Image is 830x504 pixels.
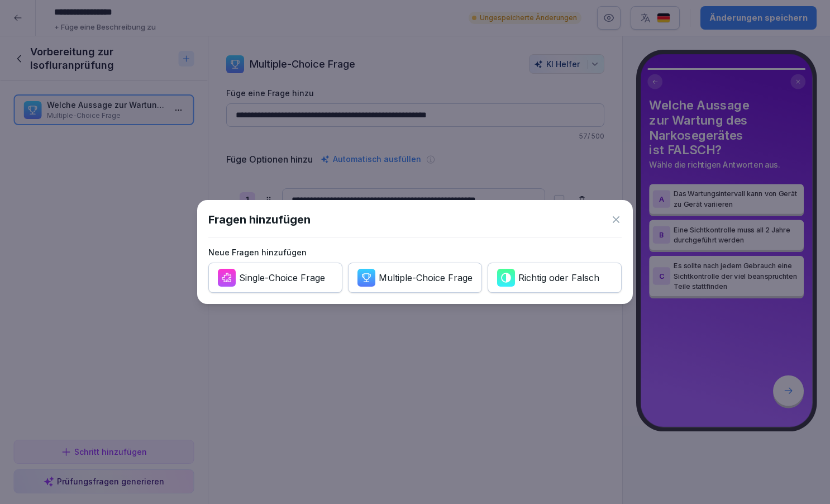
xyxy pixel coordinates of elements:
[348,263,482,293] button: Multiple-Choice Frage
[379,272,473,284] div: Multiple-Choice Frage
[488,263,622,293] button: Richtig oder Falsch
[208,211,311,228] h1: Fragen hinzufügen
[208,263,342,293] button: Single-Choice Frage
[518,272,599,284] div: Richtig oder Falsch
[239,272,325,284] div: Single-Choice Frage
[208,246,622,258] div: Neue Fragen hinzufügen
